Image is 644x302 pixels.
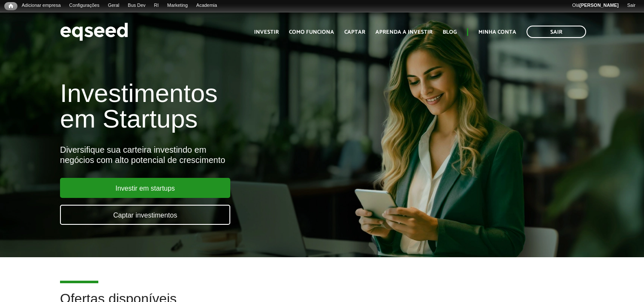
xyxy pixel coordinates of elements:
a: Sair [623,2,640,9]
a: Investir em startups [60,178,230,198]
a: Academia [192,2,221,9]
h1: Investimentos em Startups [60,81,369,132]
a: Como funciona [289,29,334,35]
img: EqSeed [60,20,128,43]
a: Adicionar empresa [17,2,65,9]
a: Aprenda a investir [375,29,432,35]
a: Investir [254,29,279,35]
a: Configurações [65,2,104,9]
a: RI [150,2,163,9]
a: Captar investimentos [60,205,230,225]
a: Geral [103,2,123,9]
a: Blog [443,29,457,35]
strong: [PERSON_NAME] [579,3,618,8]
a: Olá[PERSON_NAME] [568,2,623,9]
a: Sair [527,26,586,38]
a: Marketing [163,2,192,9]
a: Início [4,2,17,10]
a: Bus Dev [123,2,150,9]
div: Diversifique sua carteira investindo em negócios com alto potencial de crescimento [60,145,369,165]
span: Início [9,3,13,9]
a: Minha conta [478,29,516,35]
a: Captar [344,29,365,35]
